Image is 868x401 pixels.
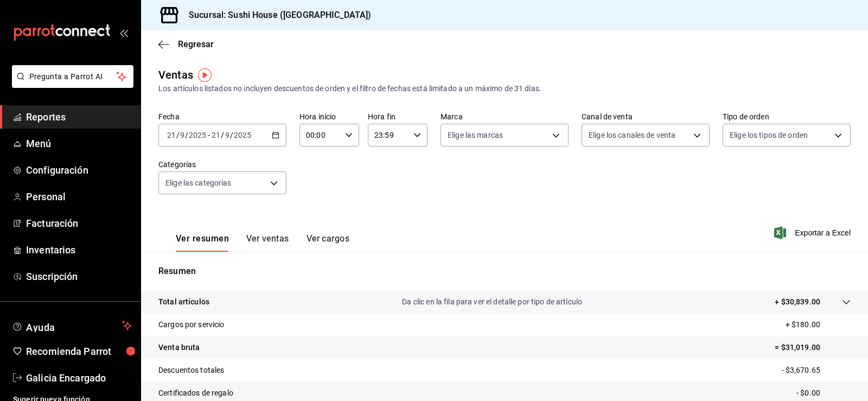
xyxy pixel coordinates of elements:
div: Los artículos listados no incluyen descuentos de orden y el filtro de fechas está limitado a un m... [158,83,851,94]
label: Tipo de orden [723,113,851,120]
p: - $0.00 [796,387,851,399]
p: - $3,670.65 [782,365,851,376]
input: -- [180,131,185,139]
p: Total artículos [158,296,209,308]
button: Ver ventas [246,233,289,252]
span: Inventarios [26,243,132,257]
div: Ventas [158,67,193,83]
label: Fecha [158,113,286,120]
span: Elige las categorías [165,177,232,188]
p: + $30,839.00 [775,296,820,308]
span: Pregunta a Parrot AI [29,71,117,82]
span: Suscripción [26,269,132,284]
p: Resumen [158,265,851,278]
input: -- [225,131,230,139]
p: + $180.00 [786,319,851,330]
label: Canal de venta [582,113,710,120]
button: Exportar a Excel [776,226,851,239]
span: Configuración [26,163,132,177]
input: ---- [233,131,252,139]
label: Hora fin [368,113,427,120]
p: Da clic en la fila para ver el detalle por tipo de artículo [402,296,582,308]
label: Categorías [158,161,286,168]
span: / [221,131,224,139]
input: -- [211,131,221,139]
span: / [185,131,188,139]
span: Elige los tipos de orden [730,130,808,141]
span: Elige las marcas [448,130,503,141]
span: Menú [26,136,132,151]
span: / [176,131,180,139]
span: Ayuda [26,319,118,332]
span: Personal [26,189,132,204]
label: Hora inicio [299,113,359,120]
div: navigation tabs [176,233,349,252]
button: Ver resumen [176,233,229,252]
span: Recomienda Parrot [26,344,132,359]
span: Regresar [178,39,214,49]
span: / [230,131,233,139]
span: Reportes [26,110,132,124]
button: Regresar [158,39,214,49]
span: Galicia Encargado [26,371,132,385]
a: Pregunta a Parrot AI [8,79,133,90]
input: -- [167,131,176,139]
button: open_drawer_menu [119,28,128,37]
p: Certificados de regalo [158,387,233,399]
input: ---- [188,131,207,139]
span: Elige los canales de venta [589,130,675,141]
button: Ver cargos [307,233,350,252]
button: Pregunta a Parrot AI [12,65,133,88]
p: = $31,019.00 [775,342,851,353]
span: Facturación [26,216,132,231]
label: Marca [441,113,569,120]
img: Tooltip marker [198,68,212,82]
p: Venta bruta [158,342,200,353]
p: Cargos por servicio [158,319,225,330]
h3: Sucursal: Sushi House ([GEOGRAPHIC_DATA]) [180,9,371,22]
span: - [208,131,210,139]
p: Descuentos totales [158,365,224,376]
